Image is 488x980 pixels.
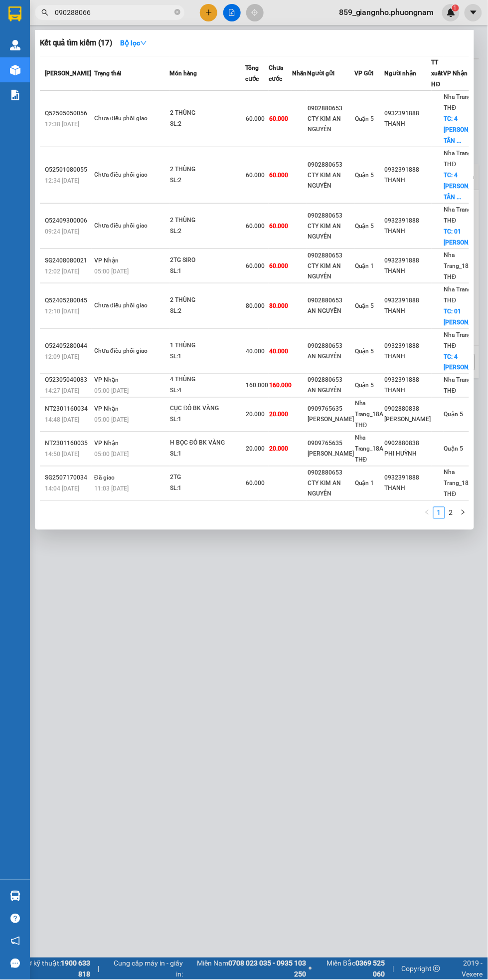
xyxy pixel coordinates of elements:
span: [PERSON_NAME] [45,70,91,77]
div: 0902880653 [308,295,354,306]
span: 20.000 [246,446,265,453]
div: AN NGUYÊN [308,351,354,362]
div: 0902880653 [308,211,354,221]
div: SL: 2 [170,226,245,237]
span: VP Gửi [354,70,373,77]
span: 09:24 [DATE] [45,228,79,235]
div: H BỌC ĐỎ BK VÀNG [170,438,245,449]
div: Chưa điều phối giao [94,300,169,311]
div: 0902880838 [385,404,431,415]
strong: Bộ lọc [120,39,147,47]
img: logo-vxr [8,6,21,21]
div: 0902880653 [308,103,354,114]
div: 0932391888 [385,216,431,226]
span: VP Nhận [94,440,119,447]
span: 12:10 [DATE] [45,308,79,315]
div: SL: 4 [170,386,245,397]
span: 14:04 [DATE] [45,486,79,492]
div: [PERSON_NAME] [308,449,354,460]
div: 0902880653 [308,160,354,170]
span: Quận 5 [355,223,374,230]
span: 160.000 [246,382,268,389]
span: Nha Trang_18A THĐ [444,93,486,111]
span: right [460,509,466,515]
div: 0902880653 [308,341,354,351]
div: 2 THÙNG [170,295,245,306]
button: Bộ lọcdown [112,35,155,51]
div: CTY KIM AN NGUYÊN [308,261,354,282]
span: 14:48 [DATE] [45,417,79,424]
span: question-circle [10,914,20,924]
span: Quận 5 [355,115,374,122]
span: 12:02 [DATE] [45,268,79,275]
span: Nha Trang_18A THĐ [355,400,384,429]
div: SL: 2 [170,119,245,130]
span: message [10,959,20,969]
div: 0932391888 [385,165,431,175]
span: VP Nhận [444,70,468,77]
div: 0932391888 [385,108,431,119]
div: 0932391888 [385,255,431,266]
button: left [421,507,433,519]
span: down [140,39,147,46]
li: Next Page [457,507,469,519]
div: CTY KIM AN NGUYÊN [308,479,354,499]
span: VP Nhận [94,257,119,264]
span: Nha Trang_18A THĐ [444,150,486,168]
span: 05:00 [DATE] [94,388,129,395]
div: SL: 2 [170,175,245,186]
li: 1 [433,507,445,519]
div: SL: 1 [170,351,245,362]
div: 0902880838 [385,439,431,449]
span: Nha Trang_18A THĐ [444,331,486,349]
div: THANH [385,306,431,316]
div: SL: 1 [170,449,245,460]
div: 1 THÙNG [170,340,245,351]
a: 2 [446,507,457,518]
div: 0902880653 [308,468,354,479]
span: VP Nhận [94,377,119,384]
div: SL: 1 [170,266,245,277]
span: 12:38 [DATE] [45,121,79,128]
div: AN NGUYÊN [308,306,354,316]
div: Q52409300006 [45,216,91,226]
span: 40.000 [269,348,288,355]
div: THANH [385,266,431,276]
span: 11:03 [DATE] [94,486,129,492]
div: 2 THÙNG [170,108,245,119]
span: Đã giao [94,475,115,482]
div: 0932391888 [385,295,431,306]
div: SL: 1 [170,484,245,494]
div: SL: 1 [170,415,245,426]
span: Quận 1 [355,262,374,269]
div: CTY KIM AN NGUYÊN [308,221,354,242]
span: Quận 1 [355,480,374,487]
span: 05:00 [DATE] [94,268,129,275]
div: NT2301160034 [45,404,91,415]
div: THANH [385,226,431,237]
a: 1 [434,507,445,518]
span: 14:50 [DATE] [45,451,79,458]
div: SG2507170034 [45,473,91,484]
span: 40.000 [246,348,265,355]
button: right [457,507,469,519]
span: Nha Trang_18A THĐ [444,377,486,395]
span: TT xuất HĐ [432,59,443,88]
div: THANH [385,119,431,129]
span: 60.000 [269,172,288,179]
h3: Kết quả tìm kiếm ( 17 ) [40,38,112,48]
span: VP Nhận [94,406,119,413]
div: 2TG SIRO [170,255,245,266]
img: solution-icon [10,90,20,100]
div: 4 THÙNG [170,375,245,386]
div: SG2408080021 [45,255,91,266]
div: CỤC ĐỎ BK VÀNG [170,404,245,415]
span: close-circle [174,8,180,17]
div: SL: 2 [170,306,245,317]
span: Trạng thái [94,70,121,77]
div: CTY KIM AN NGUYÊN [308,170,354,191]
span: 80.000 [246,302,265,309]
div: AN NGUYÊN [308,386,354,396]
div: [PERSON_NAME] [308,415,354,425]
li: 2 [445,507,457,519]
